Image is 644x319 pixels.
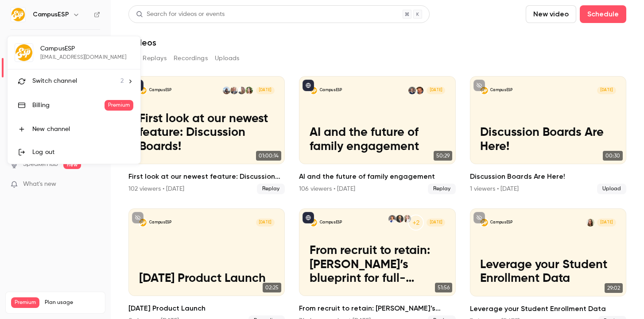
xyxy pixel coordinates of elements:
[32,148,133,157] div: Log out
[120,77,124,86] span: 2
[32,125,133,134] div: New channel
[105,100,133,111] span: Premium
[32,77,77,86] span: Switch channel
[32,101,105,110] div: Billing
